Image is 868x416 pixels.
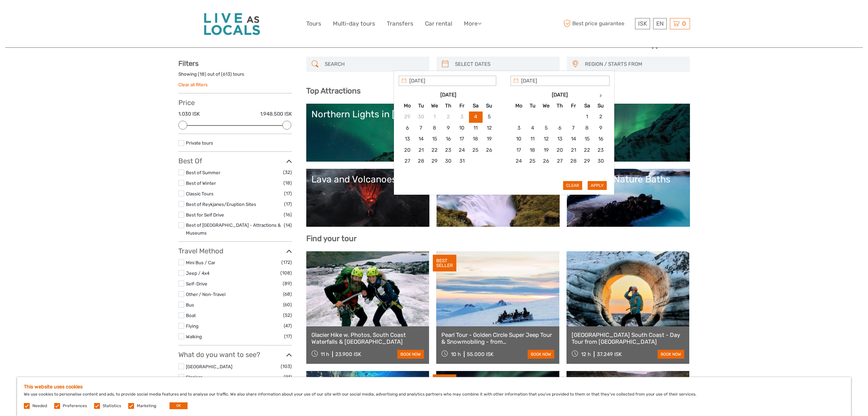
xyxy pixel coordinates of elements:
h3: What do you want to see? [178,351,292,359]
a: Private tours [186,140,213,146]
div: 55.000 ISK [467,351,494,357]
td: 17 [512,145,526,155]
a: Clear all filters [178,82,208,87]
th: Fr [567,100,580,111]
a: Lava and Volcanoes [311,174,424,222]
td: 15 [428,134,441,145]
a: Glaciers [186,374,203,380]
span: 11 h [321,351,329,357]
label: Needed [32,403,47,409]
div: Lava and Volcanoes [311,174,424,185]
th: Mo [400,100,414,111]
input: SELECT DATES [452,58,556,70]
td: 6 [553,122,567,133]
th: We [428,100,441,111]
span: 10 h [451,351,461,357]
td: 11 [469,122,482,133]
a: Lagoons, Nature Baths and Spas [572,174,685,222]
td: 12 [539,134,553,145]
label: 1.030 ISK [178,110,200,118]
a: Tours [306,19,321,29]
th: [DATE] [414,89,482,100]
td: 5 [539,122,553,133]
td: 16 [441,134,455,145]
td: 21 [414,145,428,155]
td: 9 [441,122,455,133]
a: Pearl Tour - Golden Circle Super Jeep Tour & Snowmobiling - from [GEOGRAPHIC_DATA] [441,331,554,345]
td: 14 [414,134,428,145]
td: 27 [553,156,567,167]
td: 19 [539,145,553,155]
td: 27 [400,156,414,167]
span: (60) [283,301,292,309]
label: 1.948.500 ISK [260,110,292,118]
td: 1 [580,112,594,122]
td: 16 [594,134,607,145]
td: 4 [469,112,482,122]
label: 613 [223,71,230,77]
span: (47) [284,322,292,330]
th: Tu [526,100,539,111]
td: 29 [428,156,441,167]
td: 21 [567,145,580,155]
div: BEST SELLER [433,255,456,272]
a: Best of [GEOGRAPHIC_DATA] - Attractions & Museums [186,222,281,236]
a: [GEOGRAPHIC_DATA] South Coast - Day Tour from [GEOGRAPHIC_DATA] [572,331,685,345]
span: (108) [280,269,292,277]
td: 18 [469,134,482,145]
button: REGION / STARTS FROM [582,59,687,70]
span: 0 [681,20,687,27]
td: 30 [594,156,607,167]
a: Glacier Hike w. Photos, South Coast Waterfalls & [GEOGRAPHIC_DATA] [311,331,424,345]
th: Mo [512,100,526,111]
button: Clear [563,181,582,190]
td: 13 [553,134,567,145]
a: book now [528,350,554,359]
span: (14) [284,221,292,229]
td: 9 [594,122,607,133]
a: Multi-day tours [333,19,375,29]
a: Golden Circle [442,174,555,222]
td: 23 [441,145,455,155]
div: 37.249 ISK [597,351,622,357]
button: Apply [588,181,607,190]
div: We use cookies to personalise content and ads, to provide social media features and to analyse ou... [17,377,851,416]
label: 18 [200,71,205,77]
span: Best price guarantee [562,18,633,29]
th: We [539,100,553,111]
th: Sa [580,100,594,111]
a: Boat [186,313,196,318]
td: 22 [428,145,441,155]
td: 31 [455,156,469,167]
td: 7 [414,122,428,133]
td: 1 [428,112,441,122]
p: We're away right now. Please check back later! [10,12,77,17]
label: Marketing [137,403,156,409]
td: 7 [567,122,580,133]
td: 30 [441,156,455,167]
label: Statistics [103,403,121,409]
a: Best for Self Drive [186,212,224,218]
th: Th [553,100,567,111]
td: 8 [580,122,594,133]
span: (172) [281,258,292,266]
a: Other / Non-Travel [186,292,225,297]
a: [GEOGRAPHIC_DATA] [186,364,232,369]
td: 22 [580,145,594,155]
td: 23 [594,145,607,155]
td: 28 [567,156,580,167]
a: book now [397,350,424,359]
td: 10 [455,122,469,133]
strong: Filters [178,59,198,68]
a: Car rental [425,19,452,29]
a: Best of Summer [186,170,220,175]
td: 25 [469,145,482,155]
span: (89) [283,280,292,287]
th: Sa [469,100,482,111]
h3: Price [178,99,292,107]
th: Fr [455,100,469,111]
td: 5 [482,112,496,122]
a: Walking [186,334,202,339]
td: 26 [482,145,496,155]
